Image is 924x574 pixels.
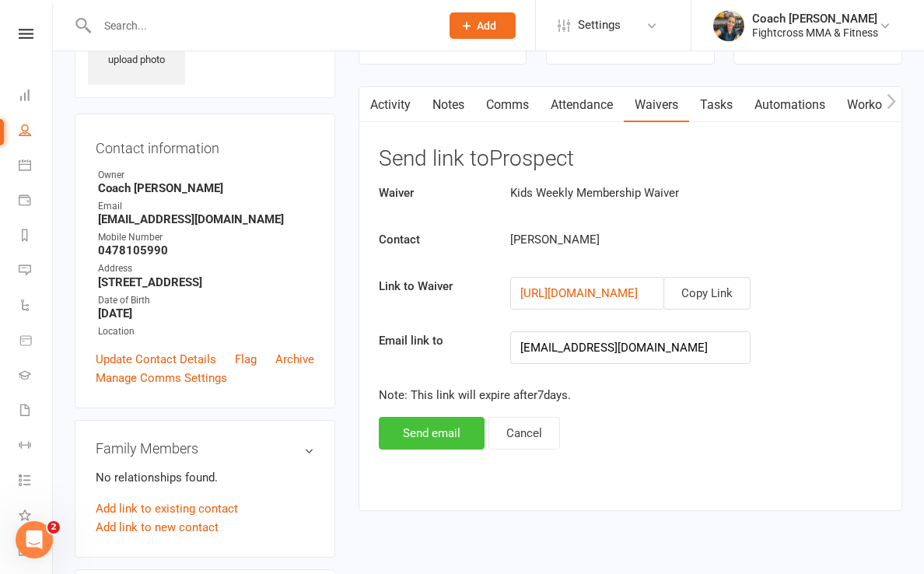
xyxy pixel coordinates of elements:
a: Attendance [540,87,624,123]
strong: Coach [PERSON_NAME] [98,181,314,195]
p: Note: This link will expire after 7 days. [379,386,882,404]
strong: [DATE] [98,306,314,320]
a: Calendar [19,149,54,184]
span: Settings [578,8,621,43]
h3: Family Members [96,441,314,457]
a: Add link to existing contact [96,499,238,518]
input: Search... [93,15,429,37]
button: Copy Link [663,277,751,310]
a: [URL][DOMAIN_NAME] [520,286,638,300]
a: Manage Comms Settings [96,369,227,387]
button: Add [450,12,516,39]
div: [PERSON_NAME] [499,230,806,249]
a: Product Sales [19,324,54,359]
label: Email link to [367,331,499,350]
div: Email [98,199,314,214]
a: Add link to new contact [96,518,219,537]
div: Date of Birth [98,293,314,308]
a: Waivers [624,87,689,123]
a: What's New [19,499,54,534]
a: Notes [422,87,475,123]
h3: Send link to Prospect [379,147,882,171]
h3: Contact information [96,135,314,156]
div: Fightcross MMA & Fitness [752,26,878,40]
div: Mobile Number [98,230,314,245]
div: Kids Weekly Membership Waiver [499,184,806,202]
iframe: Intercom live chat [16,521,53,558]
strong: [EMAIL_ADDRESS][DOMAIN_NAME] [98,212,314,226]
a: Activity [359,87,422,123]
div: Owner [98,168,314,183]
div: Location [98,324,314,339]
p: No relationships found. [96,468,314,487]
a: Dashboard [19,79,54,114]
strong: 0478105990 [98,243,314,257]
strong: [STREET_ADDRESS] [98,275,314,289]
span: Add [477,19,496,32]
a: Tasks [689,87,744,123]
a: Workouts [836,87,910,123]
a: Archive [275,350,314,369]
div: Address [98,261,314,276]
a: Payments [19,184,54,219]
button: Send email [379,417,485,450]
a: Comms [475,87,540,123]
img: thumb_image1623694743.png [713,10,744,41]
a: People [19,114,54,149]
button: Cancel [488,417,560,450]
a: Reports [19,219,54,254]
label: Contact [367,230,499,249]
a: Automations [744,87,836,123]
div: Coach [PERSON_NAME] [752,12,878,26]
a: Flag [235,350,257,369]
span: 2 [47,521,60,534]
a: Update Contact Details [96,350,216,369]
label: Waiver [367,184,499,202]
label: Link to Waiver [367,277,499,296]
span: [DEMOGRAPHIC_DATA] [198,40,301,52]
